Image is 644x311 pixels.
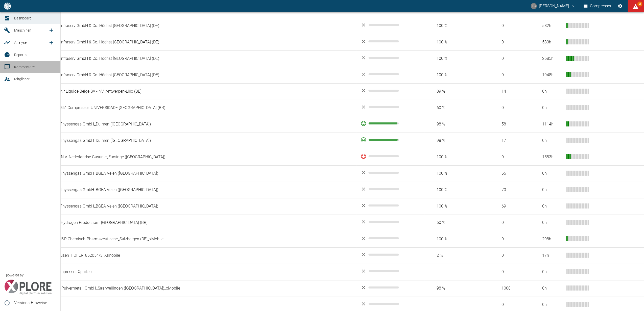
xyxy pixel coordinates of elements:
[428,220,486,226] span: 60 %
[14,40,29,44] span: Analysen
[361,301,420,307] div: No data
[361,186,420,192] div: No data
[428,72,486,78] span: 100 %
[361,137,420,143] div: 96 %
[361,219,420,225] div: No data
[493,39,534,45] span: 0
[428,39,486,45] span: 100 %
[361,170,420,176] div: No data
[46,25,56,35] a: new /machines
[34,280,356,297] td: HOFER_Saar-Pulvermetall GmbH_Saarwellingen ([GEOGRAPHIC_DATA])_xMobile
[34,149,356,165] td: 909000886_ N.V. Nederlandse Gasunie_Eursinge ([GEOGRAPHIC_DATA])
[542,187,562,193] div: 0 h
[46,38,56,48] a: new /analyses/list/0
[542,236,562,242] div: 298 h
[34,34,356,50] td: 20.00011/4_Infraserv GmbH & Co. Höchst [GEOGRAPHIC_DATA] (DE)
[542,302,562,308] div: 0 h
[361,153,420,159] div: 0 %
[530,2,576,11] button: thomas.gregoir@neuman-esser.com
[361,284,420,291] div: No data
[542,89,562,94] div: 0 h
[6,273,23,278] span: powered by
[34,116,356,133] td: 909000631_Thyssengas GmbH_Dülmen ([GEOGRAPHIC_DATA])
[34,264,356,280] td: Hofer Testkompressor Xprotect
[428,203,486,209] span: 100 %
[583,2,613,11] button: Compressor
[493,302,534,308] span: 0
[428,138,486,144] span: 98 %
[542,286,562,291] div: 0 h
[14,300,56,306] span: Versions-Hinweise
[493,171,534,176] span: 66
[361,104,420,110] div: No data
[361,235,420,241] div: No data
[4,280,52,295] img: Xplore Logo
[14,28,31,32] span: Maschinen
[428,171,486,176] span: 100 %
[542,121,562,127] div: 1114 h
[34,198,356,215] td: 909001324_Thyssengas GmbH_BGEA Velen ([GEOGRAPHIC_DATA])
[637,2,642,7] span: 95
[616,2,625,11] button: Einstellungen
[428,302,486,308] span: -
[34,182,356,198] td: 909001323_Thyssengas GmbH_BGEA Velen ([GEOGRAPHIC_DATA])
[428,236,486,242] span: 100 %
[428,121,486,127] span: 98 %
[428,89,486,94] span: 89 %
[428,253,486,258] span: 2 %
[542,39,562,45] div: 583 h
[542,56,562,62] div: 2685 h
[493,56,534,62] span: 0
[493,236,534,242] span: 0
[542,203,562,209] div: 0 h
[542,269,562,275] div: 0 h
[531,3,537,9] div: TG
[34,67,356,83] td: 20.00020/2_Infraserv GmbH & Co. Höchst [GEOGRAPHIC_DATA] (DE)
[493,253,534,258] span: 0
[34,100,356,116] td: 908000110_GIZ-Compressor_UNIVERSIDADE [GEOGRAPHIC_DATA] (BR)
[542,253,562,258] div: 17 h
[428,56,486,62] span: 100 %
[493,121,534,127] span: 58
[542,105,562,111] div: 0 h
[361,22,420,28] div: No data
[542,171,562,176] div: 0 h
[542,23,562,29] div: 582 h
[361,38,420,44] div: No data
[14,65,35,69] span: Kommentare
[4,3,11,9] img: logo
[493,138,534,144] span: 17
[428,105,486,111] span: 60 %
[361,252,420,258] div: No data
[34,18,356,34] td: 20.00011/3_Infraserv GmbH & Co. Höchst [GEOGRAPHIC_DATA] (DE)
[34,165,356,182] td: 909001322_Thyssengas GmbH_BGEA Velen ([GEOGRAPHIC_DATA])
[14,16,32,20] span: Dashboard
[361,55,420,61] div: No data
[361,120,420,126] div: 95 %
[542,154,562,160] div: 1583 h
[493,187,534,193] span: 70
[542,138,562,144] div: 0 h
[428,269,486,275] span: -
[542,72,562,78] div: 1948 h
[493,286,534,291] span: 1000
[34,215,356,231] td: 920000_GIZ-Hydrogen Production_ [GEOGRAPHIC_DATA] (BR)
[428,23,486,29] span: 100 %
[428,154,486,160] span: 100 %
[361,71,420,77] div: No data
[493,154,534,160] span: 0
[428,286,486,291] span: 98 %
[493,203,534,209] span: 69
[493,269,534,275] span: 0
[34,133,356,149] td: 909000632_Thyssengas GmbH_Dülmen ([GEOGRAPHIC_DATA])
[493,72,534,78] span: 0
[428,187,486,193] span: 100 %
[34,83,356,100] td: 908000047_Air Liquide Belge SA - NV_Antwerpen-Lillo (BE)
[542,220,562,226] div: 0 h
[14,77,30,81] span: Mitglieder
[361,268,420,274] div: No data
[493,105,534,111] span: 0
[493,23,534,29] span: 0
[493,220,534,226] span: 0
[361,88,420,94] div: No data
